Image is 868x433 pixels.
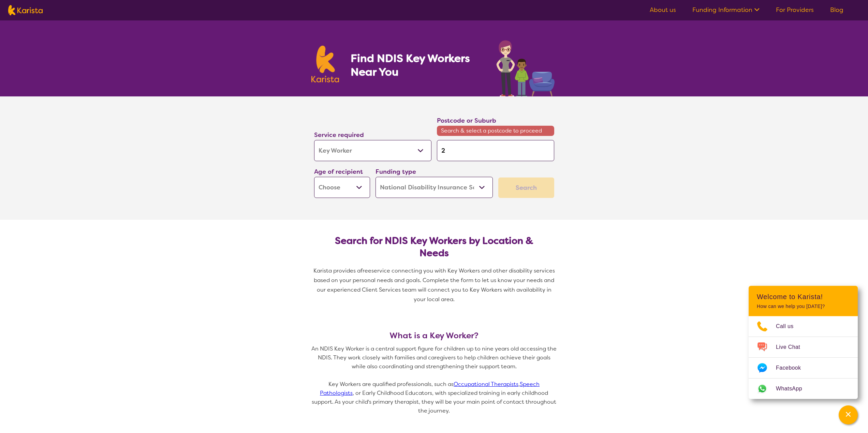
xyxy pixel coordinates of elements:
[8,5,43,15] img: Karista logo
[757,293,850,301] h2: Welcome to Karista!
[776,363,809,373] span: Facebook
[776,6,814,14] a: For Providers
[830,6,843,14] a: Blog
[311,344,557,371] p: An NDIS Key Worker is a central support figure for children up to nine years old accessing the ND...
[495,37,557,96] img: key-worker
[314,168,363,176] label: Age of recipient
[749,286,858,399] div: Channel Menu
[749,378,858,399] a: Web link opens in a new tab.
[757,304,850,309] p: How can we help you [DATE]?
[314,131,364,139] label: Service required
[692,6,760,14] a: Funding Information
[311,380,557,415] p: Key Workers are qualified professionals, such as , , or Early Childhood Educators, with specializ...
[351,51,483,79] h1: Find NDIS Key Workers Near You
[376,168,416,176] label: Funding type
[839,405,858,424] button: Channel Menu
[749,316,858,399] ul: Choose channel
[454,381,518,388] a: Occupational Therapists
[437,140,554,161] input: Type
[650,6,676,14] a: About us
[437,126,554,136] span: Search & select a postcode to proceed
[437,117,496,125] label: Postcode or Suburb
[776,384,810,394] span: WhatsApp
[311,331,557,340] h3: What is a Key Worker?
[361,267,371,274] span: free
[313,267,361,274] span: Karista provides a
[776,321,802,331] span: Call us
[776,342,808,352] span: Live Chat
[320,235,549,259] h2: Search for NDIS Key Workers by Location & Needs
[314,267,556,303] span: service connecting you with Key Workers and other disability services based on your personal need...
[311,46,339,82] img: Karista logo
